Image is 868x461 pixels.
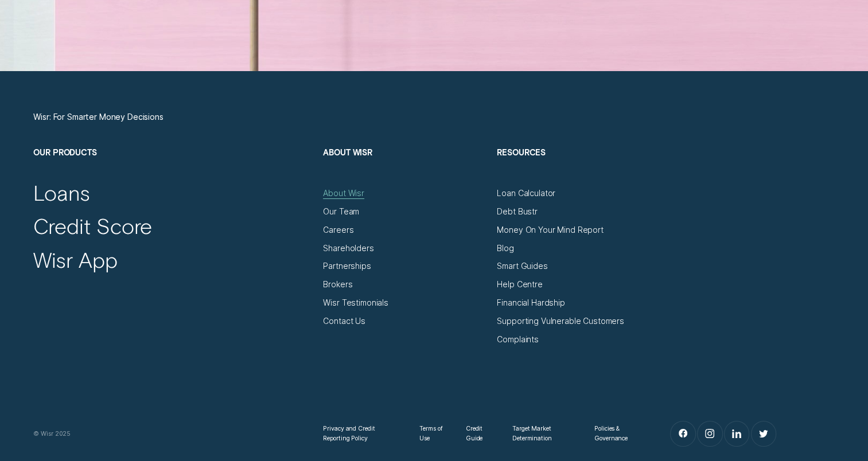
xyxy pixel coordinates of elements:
[752,421,776,446] a: Twitter
[497,243,513,253] a: Blog
[33,247,117,273] a: Wisr App
[323,424,401,444] a: Privacy and Credit Reporting Policy
[323,147,486,189] h2: About Wisr
[323,316,365,326] a: Contact Us
[497,298,565,308] a: Financial Hardship
[33,147,313,189] h2: Our Products
[671,421,695,446] a: Facebook
[497,225,603,235] a: Money On Your Mind Report
[29,429,318,439] div: © Wisr 2025
[323,188,364,198] a: About Wisr
[497,279,542,290] a: Help Centre
[466,424,494,444] a: Credit Guide
[33,112,163,122] a: Wisr: For Smarter Money Decisions
[497,206,538,217] a: Debt Bustr
[497,316,624,326] a: Supporting Vulnerable Customers
[323,206,359,217] a: Our Team
[512,424,576,444] a: Target Market Determination
[323,279,352,290] a: Brokers
[725,421,749,446] a: LinkedIn
[323,261,371,271] a: Partnerships
[497,334,539,345] a: Complaints
[323,225,353,235] a: Careers
[33,179,90,206] a: Loans
[497,188,555,198] a: Loan Calculator
[497,261,547,271] a: Smart Guides
[33,213,152,239] a: Credit Score
[323,298,388,308] a: Wisr Testimonials
[698,421,722,446] a: Instagram
[323,243,373,253] a: Shareholders
[497,147,660,189] h2: Resources
[419,424,447,444] a: Terms of Use
[594,424,643,444] a: Policies & Governance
